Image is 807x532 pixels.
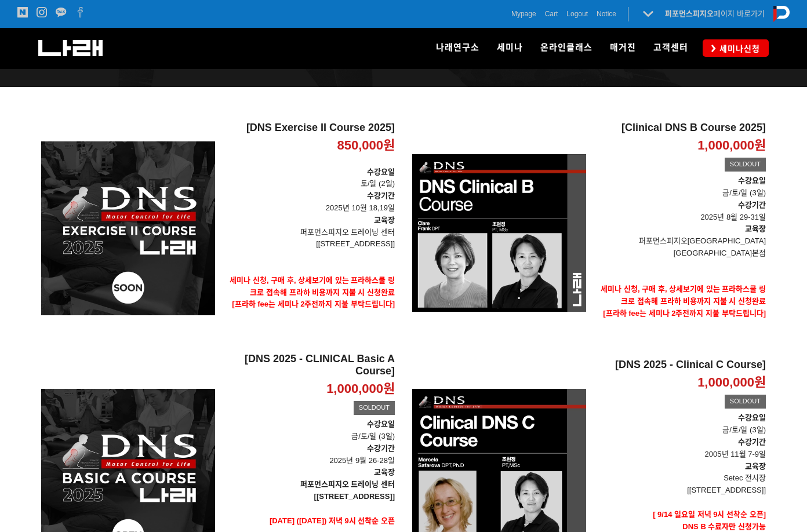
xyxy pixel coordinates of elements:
[427,28,488,68] a: 나래연구소
[540,42,592,53] span: 온라인클래스
[716,43,760,54] span: 세미나신청
[595,472,766,484] p: Setec 전시장
[682,522,766,531] strong: DNS B 수료자만 신청가능
[665,9,765,18] a: 퍼포먼스피지오페이지 바로가기
[300,480,395,489] strong: 퍼포먼스피지오 트레이닝 센터
[511,8,536,20] a: Mypage
[367,191,395,200] strong: 수강기간
[374,468,395,476] strong: 교육장
[745,462,766,471] strong: 교육장
[367,444,395,453] strong: 수강기간
[697,137,766,154] p: 1,000,000원
[224,166,395,191] p: 토/일 (2일)
[566,8,588,20] a: Logout
[595,122,766,344] a: [Clinical DNS B Course 2025] 1,000,000원 SOLDOUT 수강요일금/토/일 (3일)수강기간 2025년 8월 29-31일교육장퍼포먼스피지오[GEOG...
[374,216,395,224] strong: 교육장
[653,42,688,53] span: 고객센터
[488,28,532,68] a: 세미나
[738,438,766,446] strong: 수강기간
[595,359,766,371] h2: [DNS 2025 - Clinical C Course]
[367,420,395,428] strong: 수강요일
[367,167,395,176] strong: 수강요일
[224,238,395,250] p: [[STREET_ADDRESS]]
[314,492,395,501] strong: [[STREET_ADDRESS]]
[603,309,766,318] span: [프라하 fee는 세미나 2주전까지 지불 부탁드립니다]
[595,412,766,436] p: 금/토/일 (3일)
[595,484,766,497] p: [[STREET_ADDRESS]]
[326,381,395,398] p: 1,000,000원
[224,190,395,214] p: 2025년 10월 18,19일
[595,187,766,199] p: 금/토/일 (3일)
[436,42,479,53] span: 나래연구소
[665,9,714,18] strong: 퍼포먼스피지오
[610,42,636,53] span: 매거진
[595,122,766,134] h2: [Clinical DNS B Course 2025]
[224,443,395,467] p: 2025년 9월 26-28일
[232,300,395,308] span: [프라하 fee는 세미나 2주전까지 지불 부탁드립니다]
[725,395,766,409] div: SOLDOUT
[597,8,616,20] a: Notice
[738,176,766,185] strong: 수강요일
[595,436,766,461] p: 2005년 11월 7-9일
[738,201,766,209] strong: 수강기간
[532,28,601,68] a: 온라인클래스
[224,122,395,134] h2: [DNS Exercise II Course 2025]
[595,235,766,260] p: 퍼포먼스피지오[GEOGRAPHIC_DATA] [GEOGRAPHIC_DATA]본점
[354,401,395,415] div: SOLDOUT
[725,158,766,172] div: SOLDOUT
[738,413,766,422] strong: 수강요일
[230,276,395,297] strong: 세미나 신청, 구매 후, 상세보기에 있는 프라하스쿨 링크로 접속해 프라하 비용까지 지불 시 신청완료
[270,516,395,525] span: [DATE] ([DATE]) 저녁 9시 선착순 오픈
[601,28,645,68] a: 매거진
[224,418,395,443] p: 금/토/일 (3일)
[545,8,558,20] a: Cart
[595,199,766,224] p: 2025년 8월 29-31일
[645,28,697,68] a: 고객센터
[703,39,769,56] a: 세미나신청
[745,224,766,233] strong: 교육장
[224,227,395,239] p: 퍼포먼스피지오 트레이닝 센터
[601,285,766,305] strong: 세미나 신청, 구매 후, 상세보기에 있는 프라하스쿨 링크로 접속해 프라하 비용까지 지불 시 신청완료
[697,374,766,391] p: 1,000,000원
[224,122,395,335] a: [DNS Exercise II Course 2025] 850,000원 수강요일토/일 (2일)수강기간 2025년 10월 18,19일교육장퍼포먼스피지오 트레이닝 센터[[STREE...
[497,42,523,53] span: 세미나
[653,510,766,519] strong: [ 9/14 일요일 저녁 9시 선착순 오픈]
[337,137,395,154] p: 850,000원
[224,353,395,378] h2: [DNS 2025 - CLINICAL Basic A Course]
